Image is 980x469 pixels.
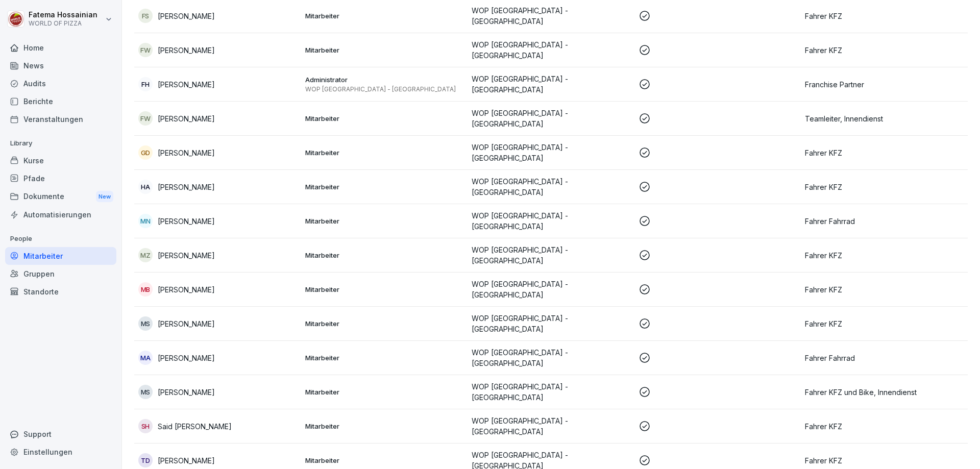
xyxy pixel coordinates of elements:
[138,77,153,91] div: FH
[158,250,215,261] p: [PERSON_NAME]
[805,353,964,363] p: Fahrer Fahrrad
[5,135,116,152] p: Library
[472,5,630,27] p: WOP [GEOGRAPHIC_DATA] - [GEOGRAPHIC_DATA]
[472,73,630,95] p: WOP [GEOGRAPHIC_DATA] - [GEOGRAPHIC_DATA]
[158,79,215,90] p: [PERSON_NAME]
[805,79,964,90] p: Franchise Partner
[138,248,153,262] div: MZ
[158,353,215,363] p: [PERSON_NAME]
[138,214,153,228] div: MN
[5,152,116,169] a: Kurse
[96,191,113,203] div: New
[138,145,153,160] div: GD
[5,92,116,110] a: Berichte
[138,111,153,126] div: FW
[305,114,464,123] p: Mitarbeiter
[305,319,464,328] p: Mitarbeiter
[5,187,116,206] a: DokumenteNew
[305,85,464,93] p: WOP [GEOGRAPHIC_DATA] - [GEOGRAPHIC_DATA]
[5,443,116,461] a: Einstellungen
[305,216,464,226] p: Mitarbeiter
[805,284,964,295] p: Fahrer KFZ
[138,180,153,194] div: HA
[138,316,153,331] div: MS
[158,387,215,398] p: [PERSON_NAME]
[305,11,464,20] p: Mitarbeiter
[138,419,153,433] div: SH
[305,148,464,157] p: Mitarbeiter
[305,387,464,397] p: Mitarbeiter
[305,353,464,362] p: Mitarbeiter
[305,422,464,431] p: Mitarbeiter
[305,75,464,84] p: Administrator
[305,45,464,55] p: Mitarbeiter
[805,250,964,261] p: Fahrer KFZ
[805,147,964,158] p: Fahrer KFZ
[805,216,964,227] p: Fahrer Fahrrad
[472,210,630,232] p: WOP [GEOGRAPHIC_DATA] - [GEOGRAPHIC_DATA]
[158,147,215,158] p: [PERSON_NAME]
[138,453,153,467] div: TD
[158,11,215,21] p: [PERSON_NAME]
[805,318,964,329] p: Fahrer KFZ
[472,108,630,129] p: WOP [GEOGRAPHIC_DATA] - [GEOGRAPHIC_DATA]
[158,216,215,227] p: [PERSON_NAME]
[472,313,630,334] p: WOP [GEOGRAPHIC_DATA] - [GEOGRAPHIC_DATA]
[472,381,630,403] p: WOP [GEOGRAPHIC_DATA] - [GEOGRAPHIC_DATA]
[5,206,116,224] a: Automatisierungen
[158,455,215,466] p: [PERSON_NAME]
[305,182,464,191] p: Mitarbeiter
[805,113,964,124] p: Teamleiter, Innendienst
[805,455,964,466] p: Fahrer KFZ
[158,284,215,295] p: [PERSON_NAME]
[5,265,116,283] a: Gruppen
[5,425,116,443] div: Support
[472,39,630,61] p: WOP [GEOGRAPHIC_DATA] - [GEOGRAPHIC_DATA]
[138,282,153,297] div: MB
[472,176,630,198] p: WOP [GEOGRAPHIC_DATA] - [GEOGRAPHIC_DATA]
[29,11,97,19] p: Fatema Hossainian
[305,456,464,465] p: Mitarbeiter
[305,285,464,294] p: Mitarbeiter
[138,385,153,399] div: MS
[5,231,116,247] p: People
[5,187,116,206] div: Dokumente
[5,75,116,92] a: Audits
[805,11,964,21] p: Fahrer KFZ
[5,39,116,57] a: Home
[5,57,116,75] a: News
[805,45,964,56] p: Fahrer KFZ
[158,421,232,432] p: Said [PERSON_NAME]
[5,247,116,265] a: Mitarbeiter
[138,351,153,365] div: MA
[5,283,116,301] a: Standorte
[158,113,215,124] p: [PERSON_NAME]
[138,9,153,23] div: FS
[158,45,215,56] p: [PERSON_NAME]
[158,182,215,192] p: [PERSON_NAME]
[5,110,116,128] a: Veranstaltungen
[472,279,630,300] p: WOP [GEOGRAPHIC_DATA] - [GEOGRAPHIC_DATA]
[5,169,116,187] a: Pfade
[29,20,97,27] p: WORLD OF PIZZA
[138,43,153,57] div: FW
[472,244,630,266] p: WOP [GEOGRAPHIC_DATA] - [GEOGRAPHIC_DATA]
[472,142,630,163] p: WOP [GEOGRAPHIC_DATA] - [GEOGRAPHIC_DATA]
[805,387,964,398] p: Fahrer KFZ und Bike, Innendienst
[305,251,464,260] p: Mitarbeiter
[158,318,215,329] p: [PERSON_NAME]
[472,415,630,437] p: WOP [GEOGRAPHIC_DATA] - [GEOGRAPHIC_DATA]
[805,421,964,432] p: Fahrer KFZ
